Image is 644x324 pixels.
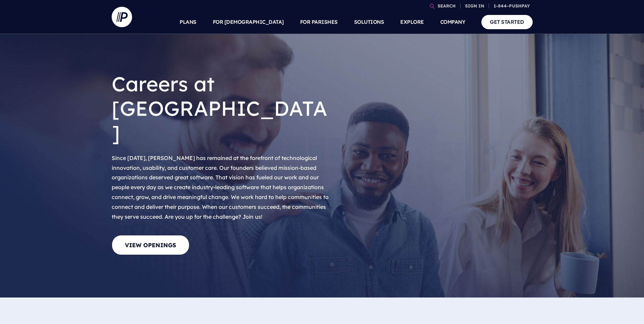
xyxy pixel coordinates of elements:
a: SOLUTIONS [354,10,384,34]
a: EXPLORE [400,10,424,34]
a: GET STARTED [481,15,533,29]
a: FOR PARISHES [300,10,338,34]
a: COMPANY [440,10,465,34]
span: Since [DATE], [PERSON_NAME] has remained at the forefront of technological innovation, usability,... [112,155,329,220]
h1: Careers at [GEOGRAPHIC_DATA] [112,66,332,150]
a: PLANS [180,10,197,34]
a: View Openings [112,235,189,255]
a: FOR [DEMOGRAPHIC_DATA] [213,10,284,34]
